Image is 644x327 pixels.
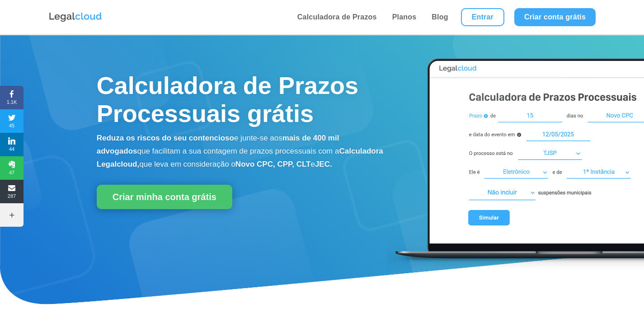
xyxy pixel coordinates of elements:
[97,72,358,127] span: Calculadora de Prazos Processuais grátis
[514,8,596,26] a: Criar conta grátis
[235,160,311,168] b: Novo CPC, CPP, CLT
[97,132,386,171] p: e junte-se aos que facilitam a sua contagem de prazos processuais com a que leva em consideração o e
[315,160,332,168] b: JEC.
[97,147,383,168] b: Calculadora Legalcloud,
[97,134,339,155] b: mais de 400 mil advogados
[48,11,103,23] img: Logo da Legalcloud
[97,185,232,209] a: Criar minha conta grátis
[461,8,504,26] a: Entrar
[97,134,234,142] b: Reduza os riscos do seu contencioso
